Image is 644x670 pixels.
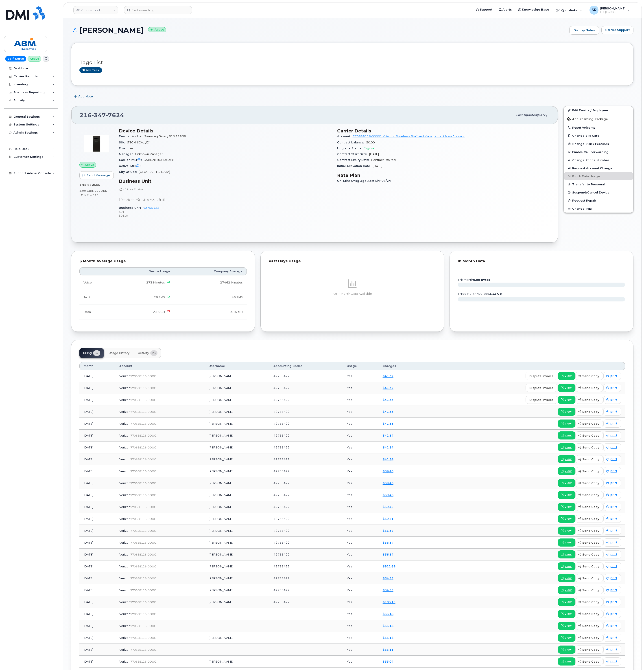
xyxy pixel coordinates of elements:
[366,141,375,144] span: $0.00
[610,386,617,390] span: print
[575,491,603,499] button: send copy
[610,481,617,485] span: print
[119,141,127,144] span: SIM
[610,469,617,473] span: print
[269,362,343,370] th: Accounting Codes
[610,600,617,604] span: print
[582,612,599,616] span: send copy
[343,394,379,406] td: Yes
[575,479,603,487] button: send copy
[83,130,110,157] img: image20231002-3703462-dkhqql.jpeg
[582,529,599,533] span: send copy
[174,267,247,275] th: Company Average
[575,396,603,404] button: send copy
[558,491,575,499] a: view
[575,420,603,428] button: send copy
[558,479,575,487] a: view
[564,188,633,196] button: Suspend/Cancel Device
[565,588,572,592] span: view
[564,164,633,172] button: Request Account Change
[205,394,270,406] td: [PERSON_NAME]
[143,206,159,209] a: 42755422
[79,189,91,192] span: 3.00 GB
[383,648,393,651] a: $33.11
[575,503,603,511] button: send copy
[269,259,436,264] div: Past Days Usage
[174,275,247,290] td: 27462 Minutes
[558,538,575,547] a: view
[119,135,132,138] span: Device
[130,374,157,378] span: 770658116-00001
[564,106,633,114] a: Edit Device / Employee
[582,588,599,592] span: send copy
[603,646,621,654] a: print
[603,372,621,380] a: print
[558,646,575,654] a: view
[558,562,575,570] a: view
[582,386,599,390] span: send copy
[558,634,575,642] a: view
[572,142,609,145] span: Change Plan / Features
[603,467,621,475] a: print
[565,564,572,568] span: view
[582,410,599,414] span: send copy
[379,362,421,370] th: Charges
[575,634,603,642] button: send copy
[383,505,393,509] a: $39.45
[383,481,393,485] a: $39.46
[603,384,621,392] a: print
[383,410,393,413] a: $41.33
[565,624,572,628] span: view
[130,147,133,150] span: —
[610,445,617,449] span: print
[383,398,393,402] a: $41.33
[138,351,149,355] span: Activity
[127,141,150,144] span: [TECHNICAL_ID]
[558,431,575,439] a: view
[610,493,617,497] span: print
[71,26,567,34] h1: [PERSON_NAME]
[364,147,374,150] span: Eligible
[343,362,379,370] th: Usage
[610,576,617,580] span: print
[383,612,393,616] a: $33.18
[565,648,572,652] span: view
[582,457,599,461] span: send copy
[79,60,625,65] h3: Tags List
[575,562,603,570] button: send copy
[119,158,144,162] span: Carrier IMEI
[558,550,575,558] a: view
[558,586,575,594] a: view
[565,540,572,545] span: view
[610,398,617,402] span: print
[144,158,174,162] span: 358628103136368
[146,281,165,284] span: 273 Minutes
[575,372,603,380] button: send copy
[610,505,617,509] span: print
[565,505,572,509] span: view
[558,443,575,451] a: view
[383,576,393,580] a: $34.33
[558,467,575,475] a: view
[79,259,247,264] div: 3 Month Average Usage
[603,420,621,428] a: print
[529,386,554,390] span: dispute invoice
[383,600,395,604] a: $103.15
[529,374,554,378] span: dispute invoice
[79,67,102,73] a: Add tags
[383,660,393,663] a: $33.04
[383,565,395,568] a: $822.69
[575,657,603,666] button: send copy
[526,396,557,404] button: dispute invoice
[119,210,332,214] p: 501
[564,148,633,156] button: Enable Call Forwarding
[119,170,139,174] span: City Of Use
[119,374,130,378] span: Verizon
[565,410,572,414] span: view
[383,541,393,544] a: $36.34
[603,610,621,618] a: print
[575,467,603,475] button: send copy
[582,564,599,569] span: send copy
[458,292,502,295] text: three month average
[582,624,599,628] span: send copy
